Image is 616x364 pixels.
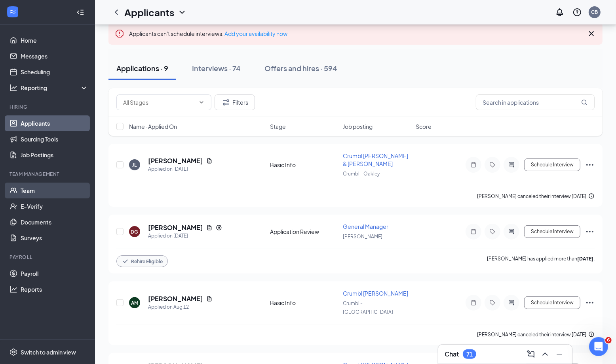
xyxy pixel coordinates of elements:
svg: Info [588,193,595,199]
span: Rehire Eligible [131,258,163,265]
div: Application Review [270,228,338,236]
svg: Ellipses [585,298,595,307]
svg: Info [588,331,595,338]
div: [PERSON_NAME] canceled their interview [DATE]. [477,192,595,200]
svg: Reapply [216,224,222,231]
span: Crumbl - [GEOGRAPHIC_DATA] [343,300,393,315]
span: Applicants can't schedule interviews. [129,30,287,37]
span: Crumbl - Oakley [343,171,380,177]
svg: MagnifyingGlass [581,99,587,106]
div: Interviews · 74 [192,63,241,73]
svg: ActiveChat [507,162,516,168]
b: [DATE] [577,256,593,262]
a: E-Verify [21,198,88,214]
svg: Note [469,162,478,168]
svg: ChevronLeft [112,8,121,17]
div: Applied on Aug 12 [148,303,213,311]
a: Surveys [21,230,88,246]
span: Score [416,123,432,130]
div: Offers and hires · 594 [264,63,337,73]
svg: Ellipses [585,160,595,170]
div: Payroll [10,254,87,260]
div: Hiring [10,104,87,110]
button: Minimize [553,348,566,360]
iframe: Intercom live chat [589,337,608,356]
div: Switch to admin view [21,348,76,356]
svg: Analysis [10,84,17,92]
input: All Stages [123,98,195,107]
svg: ChevronDown [198,99,205,106]
svg: Notifications [555,8,565,17]
button: Schedule Interview [524,158,580,171]
svg: Tag [488,228,497,235]
div: DG [131,228,139,235]
a: Team [21,183,88,198]
svg: Settings [10,348,17,356]
p: [PERSON_NAME] has applied more than . [487,255,595,267]
span: Stage [270,123,286,130]
div: Team Management [10,171,87,177]
svg: QuestionInfo [572,8,582,17]
div: 71 [466,351,473,358]
a: Sourcing Tools [21,131,88,147]
button: ComposeMessage [525,348,537,360]
span: Crumbl [PERSON_NAME] & [PERSON_NAME] [343,152,408,167]
svg: Filter [221,98,231,107]
a: Add your availability now [224,30,287,37]
button: Filter Filters [215,94,255,110]
a: Payroll [21,266,88,281]
h5: [PERSON_NAME] [148,223,203,232]
a: Job Postings [21,147,88,163]
a: Reports [21,281,88,297]
svg: ComposeMessage [526,349,536,359]
div: [PERSON_NAME] canceled their interview [DATE]. [477,331,595,339]
div: Applied on [DATE] [148,165,213,173]
input: Search in applications [476,94,595,110]
a: Home [21,32,88,48]
svg: Note [469,300,478,306]
svg: Ellipses [585,227,595,236]
svg: ActiveChat [507,228,516,235]
h3: Chat [445,350,459,358]
svg: Minimize [555,349,564,359]
svg: Tag [488,162,497,168]
svg: Document [206,158,213,164]
svg: WorkstreamLogo [9,8,17,16]
h1: Applicants [124,6,174,19]
div: AM [131,300,138,306]
svg: Cross [587,29,596,38]
span: Crumbl [PERSON_NAME] [343,290,408,297]
span: [PERSON_NAME] [343,234,382,240]
h5: [PERSON_NAME] [148,157,203,165]
svg: Checkmark [122,257,129,265]
a: Documents [21,214,88,230]
a: Messages [21,48,88,64]
h5: [PERSON_NAME] [148,294,203,303]
svg: Note [469,228,478,235]
div: Basic Info [270,161,338,169]
svg: ActiveChat [507,300,516,306]
svg: Document [206,296,213,302]
svg: Collapse [76,8,84,16]
span: General Manager [343,223,388,230]
div: Basic Info [270,299,338,307]
a: Applicants [21,115,88,131]
div: Reporting [21,84,89,92]
button: Schedule Interview [524,225,580,238]
span: Job posting [343,123,373,130]
svg: ChevronUp [540,349,550,359]
svg: Tag [488,300,497,306]
svg: ChevronDown [177,8,187,17]
div: CB [591,9,598,15]
button: Schedule Interview [524,296,580,309]
a: Scheduling [21,64,88,80]
div: JL [133,162,137,168]
div: Applied on [DATE] [148,232,222,240]
svg: Document [206,224,213,231]
div: Applications · 9 [116,63,168,73]
button: ChevronUp [539,348,551,360]
span: Name · Applied On [129,123,177,130]
svg: Error [115,29,124,38]
span: 6 [605,337,612,343]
